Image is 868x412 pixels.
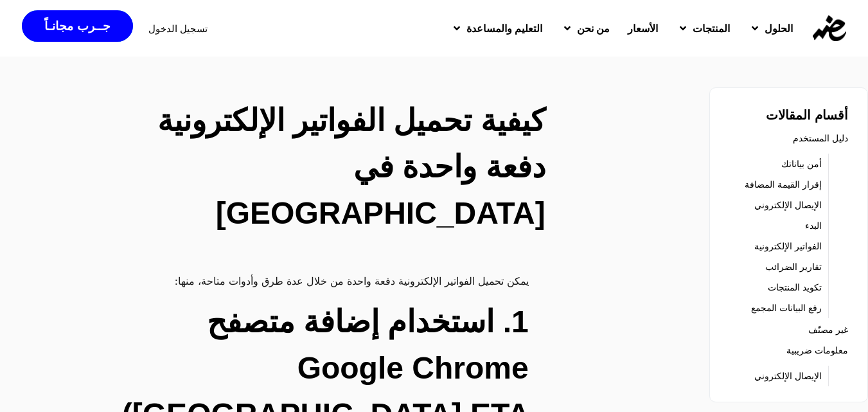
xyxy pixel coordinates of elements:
a: الأسعار [619,12,667,45]
a: من نحن [551,12,619,45]
a: معلومات ضريبية [786,341,848,359]
img: eDariba [813,15,846,41]
a: رفع البيانات المجمع [751,299,822,317]
a: التعليم والمساعدة [441,12,551,45]
a: الفواتير الإلكترونية [754,237,822,255]
a: المنتجات [667,12,739,45]
a: أمن بياناتك [781,155,822,173]
a: تسجيل الدخول [148,24,208,33]
a: البدء [805,217,822,235]
a: الإيصال الإلكتروني [754,196,822,214]
a: تقارير الضرائب [765,258,822,276]
a: غير مصنّف [808,321,848,339]
p: يمكن تحميل الفواتير الإلكترونية دفعة واحدة من خلال عدة طرق وأدوات متاحة، منها: [96,273,529,289]
a: جــرب مجانـاً [22,10,132,42]
a: الحلول [739,12,802,45]
span: الأسعار [628,21,658,36]
a: الإيصال الإلكتروني [754,367,822,385]
span: المنتجات [693,21,730,36]
a: تكويد المنتجات [768,278,822,296]
a: دليل المستخدم [793,129,848,147]
strong: أقسام المقالات [766,108,848,122]
span: الحلول [765,21,793,36]
span: من نحن [577,21,610,36]
a: إقرار القيمة المضافة [745,175,822,193]
h2: كيفية تحميل الفواتير الإلكترونية دفعة واحدة في [GEOGRAPHIC_DATA] [112,98,545,237]
span: التعليم والمساعدة [466,21,542,36]
span: جــرب مجانـاً [44,20,110,32]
